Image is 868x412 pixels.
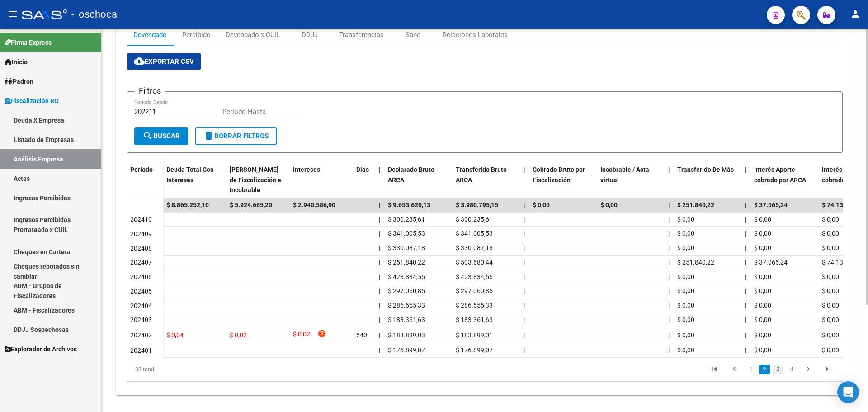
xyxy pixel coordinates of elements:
[166,331,184,339] span: $ 0,04
[166,166,214,184] span: Deuda Total Con Intereses
[388,216,425,223] span: $ 300.235,61
[745,259,746,266] span: |
[5,76,33,86] span: Padrón
[754,316,771,323] span: $ 0,00
[456,346,493,354] span: $ 176.899,07
[785,362,798,377] li: page 4
[134,57,194,66] span: Exportar CSV
[379,166,381,173] span: |
[456,230,493,237] span: $ 341.005,53
[668,287,670,294] span: |
[771,362,785,377] li: page 3
[822,316,839,323] span: $ 0,00
[668,259,670,266] span: |
[142,132,180,140] span: Buscar
[182,30,211,40] div: Percibido
[668,346,670,354] span: |
[456,316,493,323] span: $ 183.361,63
[71,5,117,24] span: - oschoca
[677,287,694,294] span: $ 0,00
[7,9,18,19] mat-icon: menu
[456,273,493,280] span: $ 423.834,55
[800,365,817,374] a: go to next page
[822,244,839,251] span: $ 0,00
[745,230,746,237] span: |
[745,346,746,354] span: |
[524,316,525,323] span: |
[142,130,153,141] mat-icon: search
[456,331,493,339] span: $ 183.899,01
[837,381,859,403] div: Open Intercom Messenger
[524,273,525,280] span: |
[754,201,788,208] span: $ 37.065,24
[677,201,714,208] span: $ 251.840,22
[127,53,201,70] button: Exportar CSV
[677,302,694,309] span: $ 0,00
[677,331,694,339] span: $ 0,00
[754,273,771,280] span: $ 0,00
[134,85,165,97] h3: Filtros
[166,201,209,208] span: $ 8.865.252,10
[822,259,855,266] span: $ 74.130,68
[379,302,380,309] span: |
[130,216,152,223] span: 202410
[5,96,59,106] span: Fiscalización RG
[443,30,508,40] div: Relaciones Laborales
[130,302,152,309] span: 202404
[524,230,525,237] span: |
[850,9,861,19] mat-icon: person
[745,302,746,309] span: |
[745,166,747,173] span: |
[754,166,806,184] span: Interés Aporte cobrado por ARCA
[745,365,756,374] a: 1
[379,273,380,280] span: |
[745,273,746,280] span: |
[130,166,153,173] span: Período
[754,216,771,223] span: $ 0,00
[302,30,318,40] div: DDJJ
[195,127,277,145] button: Borrar Filtros
[668,273,670,280] span: |
[134,127,188,145] button: Buscar
[456,201,498,208] span: $ 3.980.795,15
[452,160,520,200] datatable-header-cell: Transferido Bruto ARCA
[533,166,585,184] span: Cobrado Bruto por Fiscalización
[293,166,320,173] span: Intereses
[130,259,152,266] span: 202407
[5,38,52,47] span: Firma Express
[388,287,425,294] span: $ 297.060,85
[379,216,380,223] span: |
[130,347,152,354] span: 202401
[293,329,310,341] span: $ 0,02
[356,166,369,173] span: Dias
[745,201,747,208] span: |
[230,331,247,339] span: $ 0,02
[677,216,694,223] span: $ 0,00
[406,30,421,40] div: Sano
[388,302,425,309] span: $ 286.555,33
[456,244,493,251] span: $ 330.087,18
[754,259,788,266] span: $ 37.065,24
[388,244,425,251] span: $ 330.087,18
[745,216,746,223] span: |
[600,201,618,208] span: $ 0,00
[773,365,783,374] a: 3
[668,201,670,208] span: |
[520,160,529,200] datatable-header-cell: |
[533,201,550,208] span: $ 0,00
[759,365,770,374] a: 2
[524,166,525,173] span: |
[388,166,434,184] span: Declarado Bruto ARCA
[388,346,425,354] span: $ 176.899,07
[741,160,750,200] datatable-header-cell: |
[226,160,289,200] datatable-header-cell: Deuda Bruta Neto de Fiscalización e Incobrable
[388,331,425,339] span: $ 183.899,03
[677,346,694,354] span: $ 0,00
[754,302,771,309] span: $ 0,00
[130,230,152,237] span: 202409
[134,56,145,66] mat-icon: cloud_download
[456,287,493,294] span: $ 297.060,85
[674,160,741,200] datatable-header-cell: Transferido De Más
[822,273,839,280] span: $ 0,00
[524,346,525,354] span: |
